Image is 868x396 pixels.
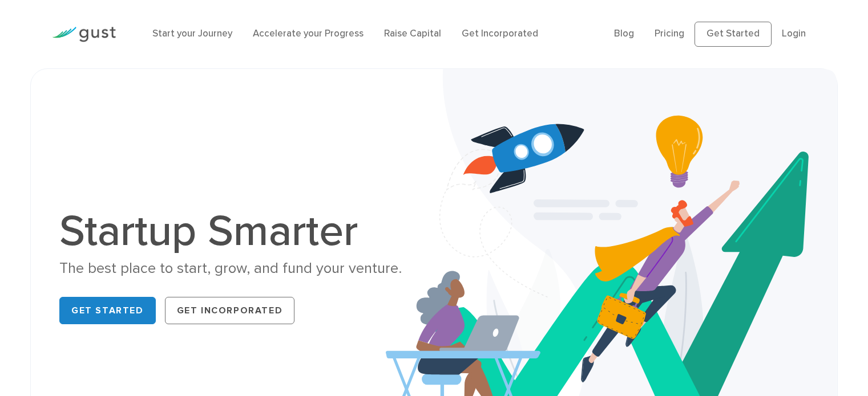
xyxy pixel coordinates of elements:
a: Blog [614,28,634,39]
a: Get Incorporated [165,297,295,324]
a: Login [782,28,806,39]
a: Raise Capital [384,28,441,39]
a: Get Started [695,22,772,47]
a: Get Started [59,297,156,324]
a: Accelerate your Progress [253,28,364,39]
img: Gust Logo [52,27,116,42]
a: Start your Journey [152,28,232,39]
a: Get Incorporated [462,28,538,39]
a: Pricing [655,28,684,39]
div: The best place to start, grow, and fund your venture. [59,259,425,279]
h1: Startup Smarter [59,210,425,253]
